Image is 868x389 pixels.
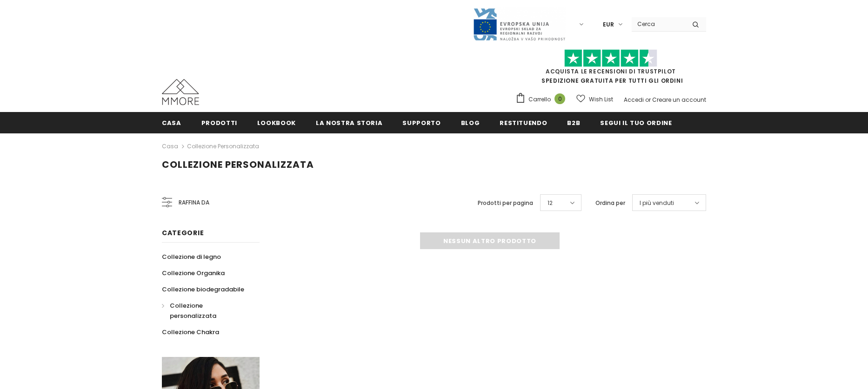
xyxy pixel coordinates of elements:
span: 12 [548,198,553,208]
label: Ordina per [595,198,625,208]
span: Collezione di legno [162,252,221,261]
span: supporto [402,119,441,127]
span: or [645,96,651,104]
span: Collezione Organika [162,269,225,277]
a: Restituendo [500,112,547,133]
a: Blog [461,112,480,133]
span: I più venduti [640,198,674,208]
span: 0 [554,93,565,104]
a: Javni Razpis [473,20,566,28]
a: Accedi [624,96,644,104]
span: Carrello [528,95,551,104]
span: Blog [461,119,480,127]
a: Segui il tuo ordine [600,112,672,133]
a: supporto [402,112,441,133]
span: Restituendo [500,119,547,127]
span: Collezione Chakra [162,328,219,336]
img: Fidati di Pilot Stars [564,49,657,67]
img: Javni Razpis [473,7,566,41]
label: Prodotti per pagina [478,198,533,208]
span: Segui il tuo ordine [600,119,672,127]
span: Categorie [162,228,204,237]
a: Creare un account [652,96,706,104]
input: Search Site [632,17,685,31]
a: Collezione biodegradabile [162,281,244,297]
span: Collezione personalizzata [170,301,216,320]
a: Collezione di legno [162,249,221,265]
span: Raffina da [179,198,209,208]
a: Carrello 0 [515,92,570,106]
a: Collezione Organika [162,265,225,281]
span: La nostra storia [316,119,382,127]
span: EUR [603,20,614,29]
a: Collezione Chakra [162,324,219,340]
img: Casi MMORE [162,79,199,105]
a: Lookbook [257,112,296,133]
a: B2B [567,112,580,133]
span: Prodotti [201,119,237,127]
span: Collezione biodegradabile [162,285,244,294]
span: Wish List [589,95,613,104]
a: Collezione personalizzata [187,142,259,150]
a: Wish List [576,91,613,107]
span: B2B [567,119,580,127]
span: Lookbook [257,119,296,127]
a: Collezione personalizzata [162,297,249,324]
a: Casa [162,141,178,152]
a: Casa [162,112,181,133]
a: Prodotti [201,112,237,133]
a: La nostra storia [316,112,382,133]
a: Acquista le recensioni di TrustPilot [546,67,676,75]
span: SPEDIZIONE GRATUITA PER TUTTI GLI ORDINI [515,53,706,85]
span: Collezione personalizzata [162,158,314,171]
span: Casa [162,119,181,127]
